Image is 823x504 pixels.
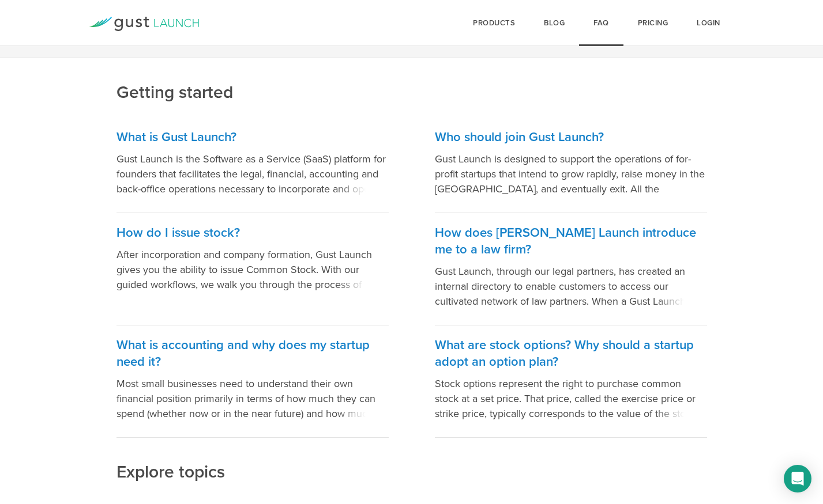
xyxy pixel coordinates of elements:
[435,213,707,325] a: How does [PERSON_NAME] Launch introduce me to a law firm? Gust Launch, through our legal partners...
[117,247,389,292] p: After incorporation and company formation, Gust Launch gives you the ability to issue Common Stoc...
[435,264,707,309] p: Gust Launch, through our legal partners, has created an internal directory to enable customers to...
[784,465,811,492] div: Open Intercom Messenger
[435,151,707,196] p: Gust Launch is designed to support the operations of for-profit startups that intend to grow rapi...
[117,376,389,421] p: Most small businesses need to understand their own financial position primarily in terms of how m...
[117,3,707,104] h2: Getting started
[117,129,389,146] h3: What is Gust Launch?
[435,337,707,370] h3: What are stock options? Why should a startup adopt an option plan?
[435,376,707,421] p: Stock options represent the right to purchase common stock at a set price. That price, called the...
[435,118,707,213] a: Who should join Gust Launch? Gust Launch is designed to support the operations of for-profit star...
[117,151,389,196] p: Gust Launch is the Software as a Service (SaaS) platform for founders that facilitates the legal,...
[435,325,707,438] a: What are stock options? Why should a startup adopt an option plan? Stock options represent the ri...
[117,225,389,241] h3: How do I issue stock?
[435,129,707,146] h3: Who should join Gust Launch?
[435,225,707,258] h3: How does [PERSON_NAME] Launch introduce me to a law firm?
[117,118,389,213] a: What is Gust Launch? Gust Launch is the Software as a Service (SaaS) platform for founders that f...
[117,213,389,325] a: How do I issue stock? After incorporation and company formation, Gust Launch gives you the abilit...
[117,383,707,484] h2: Explore topics
[117,337,389,370] h3: What is accounting and why does my startup need it?
[117,325,389,438] a: What is accounting and why does my startup need it? Most small businesses need to understand thei...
